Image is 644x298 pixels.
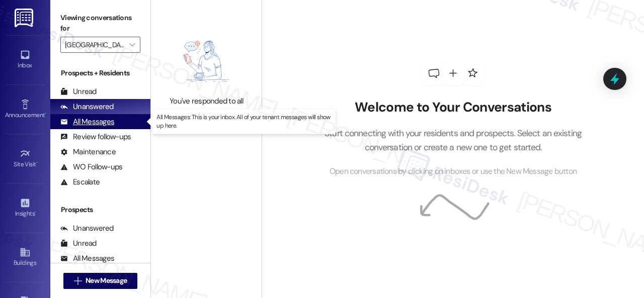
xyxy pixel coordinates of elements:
a: Buildings [5,244,45,271]
label: Viewing conversations for [60,10,140,37]
i:  [129,41,135,49]
div: All Messages [60,117,114,127]
div: All Messages [60,253,114,264]
div: Escalate [60,177,100,187]
div: Unanswered [60,223,114,234]
span: Open conversations by clicking on inboxes or use the New Message button [330,165,577,178]
input: All communities [65,37,124,53]
span: • [45,110,46,117]
img: ResiDesk Logo [15,9,35,27]
div: WO Follow-ups [60,162,122,172]
div: Maintenance [60,147,116,157]
span: New Message [86,275,127,286]
div: You've responded to all your questions - great job! [162,96,251,118]
i:  [74,277,82,285]
button: New Message [63,273,138,289]
h2: Welcome to Your Conversations [309,100,597,116]
div: Unanswered [60,102,114,112]
a: Inbox [5,46,45,73]
div: Prospects + Residents [50,68,150,78]
div: Prospects [50,205,150,215]
a: Insights • [5,194,45,222]
p: All Messages: This is your inbox. All of your tenant messages will show up here. [156,113,332,130]
div: Review follow-ups [60,132,131,142]
span: • [35,209,36,216]
p: Start connecting with your residents and prospects. Select an existing conversation or create a n... [309,126,597,155]
span: • [36,159,38,166]
div: Unread [60,238,97,249]
div: Unread [60,86,97,97]
a: Site Visit • [5,145,45,172]
img: empty-state [167,32,246,91]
